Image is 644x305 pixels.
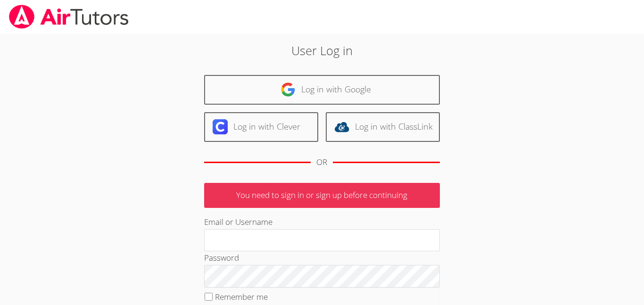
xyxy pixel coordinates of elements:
div: OR [316,156,327,169]
img: airtutors_banner-c4298cdbf04f3fff15de1276eac7730deb9818008684d7c2e4769d2f7ddbe033.png [8,5,130,29]
p: You need to sign in or sign up before continuing [204,183,440,208]
label: Remember me [215,291,268,302]
a: Log in with Clever [204,112,318,142]
img: classlink-logo-d6bb404cc1216ec64c9a2012d9dc4662098be43eaf13dc465df04b49fa7ab582.svg [334,119,349,134]
a: Log in with ClassLink [326,112,440,142]
label: Password [204,252,239,263]
a: Log in with Google [204,75,440,105]
img: clever-logo-6eab21bc6e7a338710f1a6ff85c0baf02591cd810cc4098c63d3a4b26e2feb20.svg [213,119,228,134]
img: google-logo-50288ca7cdecda66e5e0955fdab243c47b7ad437acaf1139b6f446037453330a.svg [281,82,296,97]
label: Email or Username [204,216,272,227]
h2: User Log in [148,41,496,59]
